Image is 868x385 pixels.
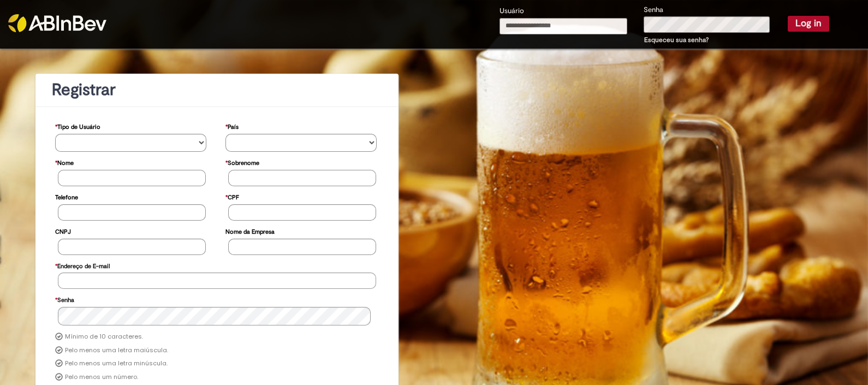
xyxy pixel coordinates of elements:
[52,81,382,99] h1: Registrar
[55,257,110,273] label: Endereço de E-mail
[225,188,239,204] label: CPF
[788,16,829,31] button: Log in
[55,118,100,134] label: Tipo de Usuário
[65,359,168,368] label: Pelo menos uma letra minúscula.
[644,5,663,15] label: Senha
[65,373,138,382] label: Pelo menos um número.
[55,291,74,307] label: Senha
[8,14,106,32] img: ABInbev-white.png
[644,35,709,44] a: Esqueceu sua senha?
[55,188,78,204] label: Telefone
[500,6,524,16] label: Usuário
[55,223,71,239] label: CNPJ
[225,118,239,134] label: País
[225,154,259,170] label: Sobrenome
[65,346,168,355] label: Pelo menos uma letra maiúscula.
[65,333,143,341] label: Mínimo de 10 caracteres.
[225,223,275,239] label: Nome da Empresa
[55,154,74,170] label: Nome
